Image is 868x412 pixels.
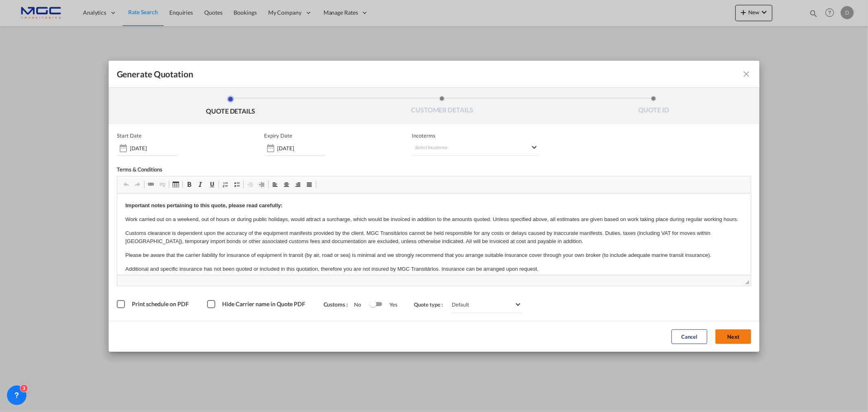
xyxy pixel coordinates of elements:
input: Start date [130,145,179,151]
span: No [354,301,370,308]
a: Centrado [281,179,292,190]
p: Expiry Date [264,132,292,139]
strong: Important notes pertaining to this quote, please read carefully: [8,9,165,15]
span: Print schedule on PDF [132,300,189,307]
span: Incoterms [412,132,539,139]
md-dialog: Generate QuotationQUOTE ... [109,61,760,352]
iframe: Editor de texto enriquecido, editor2 [117,193,751,275]
a: Diminuir avanço [245,179,256,190]
span: Generate Quotation [117,69,193,79]
md-checkbox: Print schedule on PDF [117,300,191,309]
input: Expiry date [277,145,326,151]
span: Redimensionar [745,280,749,284]
p: Customs clearance is dependent upon the accuracy of the equipment manifests provided by the clien... [8,36,626,53]
p: Please be aware that the carrier liability for insurance of equipment in transit (by air, road or... [8,58,626,66]
a: Eliminar hiperligação [157,179,168,190]
li: QUOTE ID [548,96,759,118]
a: Justificado [304,179,315,190]
p: Additional and specific insurance has not been quoted or included in this quotation, therefore yo... [8,72,626,80]
md-select: Select Incoterms [412,141,539,156]
button: Cancel [671,329,707,344]
a: Anular (Ctrl+Z) [120,179,132,190]
li: CUSTOMER DETAILS [336,96,548,118]
a: Aumentar avanço [256,179,267,190]
span: Hide Carrier name in Quote PDF [222,300,305,307]
body: Editor de texto enriquecido, editor2 [8,8,626,171]
a: Sublinhado (Ctrl+U) [206,179,218,190]
span: Quote type : [414,301,449,308]
a: Itálico (Ctrl+I) [195,179,206,190]
span: Customs : [324,301,354,308]
a: Negrito (Ctrl+B) [184,179,195,190]
a: Marcas [231,179,243,190]
div: Default [452,301,470,308]
a: Numeração [220,179,231,190]
p: Work carried out on a weekend, out of hours or during public holidays, would attract a surcharge,... [8,22,626,31]
md-switch: Switch 1 [370,298,382,311]
a: Refazer (Ctrl+Y) [132,179,143,190]
a: Tabela [170,179,181,190]
a: Alinhar à direita [292,179,304,190]
span: Yes [382,301,398,308]
li: QUOTE DETAILS [125,96,337,118]
p: Start Date [117,132,142,139]
div: Terms & Conditions [117,166,434,176]
md-checkbox: Hide Carrier name in Quote PDF [207,300,307,309]
md-icon: icon-close fg-AAA8AD cursor m-0 [741,69,751,79]
button: Next [715,329,751,344]
a: Alinhar à esquerda [269,179,281,190]
a: Hiperligação (Ctrl+K) [145,179,157,190]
